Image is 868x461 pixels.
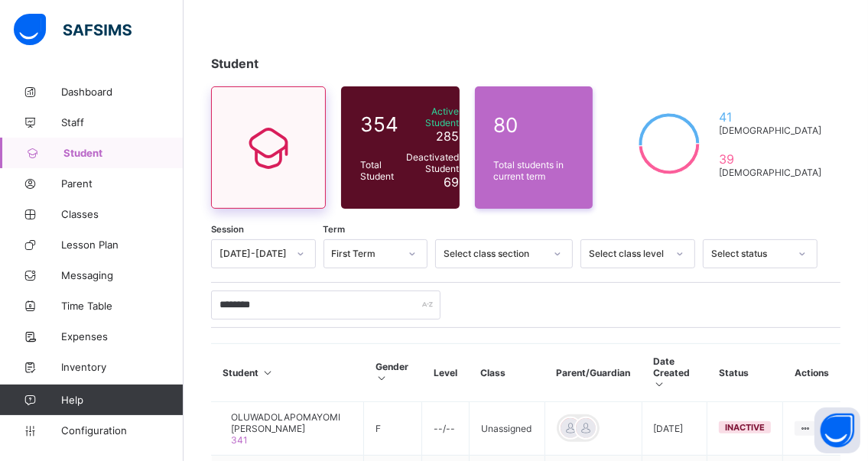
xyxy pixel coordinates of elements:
button: Open asap [814,407,860,453]
th: Student [212,344,364,402]
span: [DEMOGRAPHIC_DATA] [719,125,821,136]
th: Parent/Guardian [545,344,642,402]
span: Help [61,394,183,406]
span: Active Student [406,106,459,128]
th: Date Created [642,344,707,402]
i: Sort in Ascending Order [262,367,275,378]
span: Lesson Plan [61,239,184,251]
td: Unassigned [470,401,545,455]
span: Parent [61,177,184,190]
i: Sort in Ascending Order [653,378,666,390]
span: Term [323,224,346,235]
div: First Term [332,248,400,259]
span: 69 [444,174,459,190]
div: Total Student [356,155,402,186]
img: safsims [14,14,132,46]
span: Deactivated Student [406,151,459,174]
span: 341 [231,434,248,446]
span: Session [211,224,244,235]
div: Select status [711,248,789,259]
span: Messaging [61,269,184,281]
th: Status [707,344,783,402]
i: Sort in Ascending Order [375,372,388,384]
span: Expenses [61,330,184,343]
div: [DATE]-[DATE] [219,248,288,259]
span: 354 [360,112,398,136]
span: [DEMOGRAPHIC_DATA] [719,167,821,178]
td: F [364,401,422,455]
span: 41 [719,109,821,125]
span: Configuration [61,424,183,437]
span: Total students in current term [494,159,574,182]
span: Student [63,147,184,159]
th: Gender [364,344,422,402]
th: Level [422,344,470,402]
span: Time Table [61,300,184,312]
span: 39 [719,151,821,167]
span: 285 [436,128,459,144]
th: Actions [783,344,840,402]
span: Dashboard [61,86,184,98]
div: Select class section [444,248,545,259]
span: Inventory [61,361,184,373]
span: Classes [61,208,184,220]
span: Staff [61,116,184,128]
span: OLUWADOLAPOMAYOMI [PERSON_NAME] [231,411,352,434]
td: [DATE] [642,401,707,455]
span: Student [211,56,258,71]
div: Select class level [589,248,667,259]
td: --/-- [422,401,470,455]
span: inactive [725,422,765,433]
span: 80 [494,113,574,137]
th: Class [470,344,545,402]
